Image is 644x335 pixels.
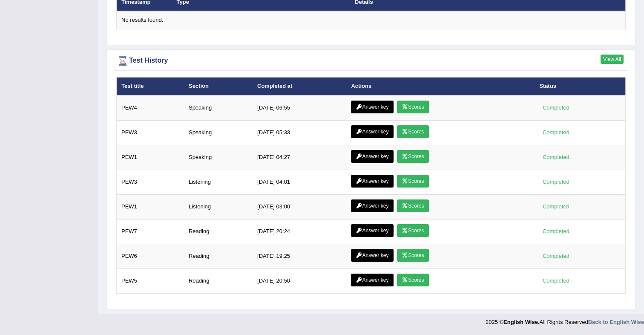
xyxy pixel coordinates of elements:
td: PEW6 [117,244,184,269]
td: PEW4 [117,95,184,121]
th: Actions [346,77,535,95]
td: [DATE] 19:25 [253,244,346,269]
td: [DATE] 04:27 [253,145,346,170]
td: PEW7 [117,219,184,244]
th: Test title [117,77,184,95]
div: Completed [539,202,572,211]
td: Speaking [184,95,253,121]
strong: English Wise. [503,319,539,325]
td: PEW3 [117,170,184,194]
td: Speaking [184,120,253,145]
div: Completed [539,276,572,285]
td: [DATE] 03:00 [253,194,346,219]
div: Completed [539,128,572,137]
a: Scores [397,199,428,212]
a: Answer key [351,274,393,286]
a: Back to English Wise [588,319,644,325]
div: 2025 © All Rights Reserved [486,314,644,326]
div: Completed [539,103,572,112]
td: [DATE] 06:55 [253,95,346,121]
th: Section [184,77,253,95]
a: Scores [397,249,428,262]
th: Completed at [253,77,346,95]
a: Scores [397,150,428,163]
a: Answer key [351,175,393,188]
a: Scores [397,224,428,237]
div: Completed [539,251,572,260]
div: Completed [539,177,572,186]
td: [DATE] 20:50 [253,269,346,293]
td: Speaking [184,145,253,170]
div: Completed [539,227,572,236]
td: [DATE] 20:24 [253,219,346,244]
td: PEW1 [117,145,184,170]
td: Listening [184,194,253,219]
a: Answer key [351,199,393,212]
a: Scores [397,101,428,113]
a: Answer key [351,150,393,163]
td: PEW3 [117,120,184,145]
td: [DATE] 05:33 [253,120,346,145]
a: Answer key [351,101,393,113]
td: PEW5 [117,269,184,293]
th: Status [535,77,625,95]
div: No results found. [121,16,621,24]
div: Completed [539,153,572,162]
div: Test History [116,55,626,67]
a: Answer key [351,224,393,237]
td: Reading [184,219,253,244]
td: Reading [184,244,253,269]
td: PEW1 [117,194,184,219]
a: Answer key [351,249,393,262]
a: Answer key [351,125,393,138]
td: Reading [184,269,253,293]
td: Listening [184,170,253,194]
a: Scores [397,175,428,188]
a: Scores [397,125,428,138]
td: [DATE] 04:01 [253,170,346,194]
a: Scores [397,274,428,286]
a: View All [601,55,624,64]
